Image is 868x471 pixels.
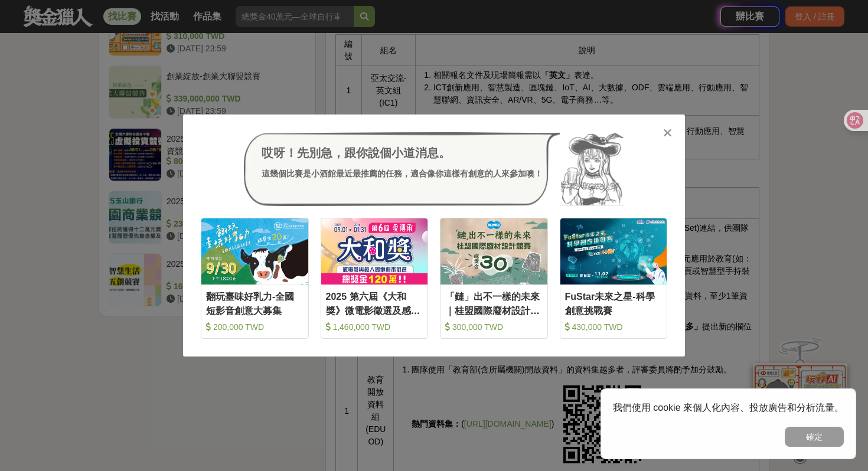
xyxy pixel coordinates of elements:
[560,132,624,207] img: Avatar
[445,321,543,333] div: 300,000 TWD
[440,218,548,339] a: Cover Image「鏈」出不一樣的未來｜桂盟國際廢材設計競賽 300,000 TWD
[785,427,844,447] button: 確定
[321,218,429,339] a: Cover Image2025 第六屆《大和獎》微電影徵選及感人實事分享 1,460,000 TWD
[262,168,543,180] div: 這幾個比賽是小酒館最近最推薦的任務，適合像你這樣有創意的人來參加噢！
[565,321,663,333] div: 430,000 TWD
[201,218,308,284] img: Cover Image
[206,290,304,316] div: 翻玩臺味好乳力-全國短影音創意大募集
[445,290,543,316] div: 「鏈」出不一樣的未來｜桂盟國際廢材設計競賽
[560,218,668,339] a: Cover ImageFuStar未來之星-科學創意挑戰賽 430,000 TWD
[206,321,304,333] div: 200,000 TWD
[613,403,844,413] span: 我們使用 cookie 來個人化內容、投放廣告和分析流量。
[321,218,428,284] img: Cover Image
[326,321,423,333] div: 1,460,000 TWD
[201,218,309,339] a: Cover Image翻玩臺味好乳力-全國短影音創意大募集 200,000 TWD
[326,290,423,316] div: 2025 第六屆《大和獎》微電影徵選及感人實事分享
[560,218,667,284] img: Cover Image
[565,290,663,316] div: FuStar未來之星-科學創意挑戰賽
[262,144,543,162] div: 哎呀！先別急，跟你說個小道消息。
[440,218,547,284] img: Cover Image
